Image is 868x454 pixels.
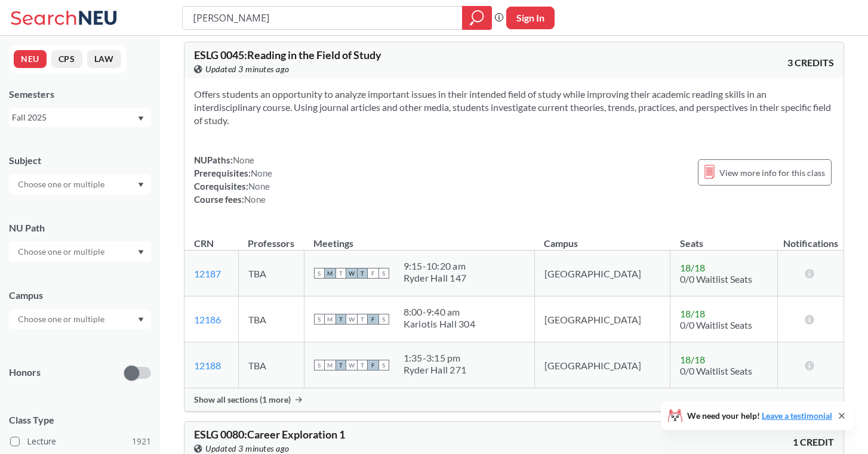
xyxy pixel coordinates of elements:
span: W [346,360,357,370]
a: 12187 [194,268,221,279]
div: Ryder Hall 147 [404,272,467,284]
span: 0/0 Waitlist Seats [680,273,752,285]
button: Sign In [506,7,555,29]
span: S [378,314,389,325]
input: Choose one or multiple [12,177,112,192]
div: 8:00 - 9:40 am [404,306,475,318]
svg: Dropdown arrow [138,183,144,187]
p: Honors [9,366,41,379]
svg: magnifying glass [470,10,484,26]
span: None [244,194,266,205]
span: S [378,360,389,370]
th: Notifications [778,225,844,251]
span: 0/0 Waitlist Seats [680,319,752,331]
div: CRN [194,237,214,250]
span: 3 CREDITS [787,56,834,69]
span: None [251,168,272,178]
input: Choose one or multiple [12,245,112,259]
svg: Dropdown arrow [138,116,144,121]
span: Show all sections (1 more) [194,394,291,405]
td: TBA [238,297,304,342]
div: Fall 2025Dropdown arrow [9,108,151,127]
td: [GEOGRAPHIC_DATA] [534,342,670,388]
div: NUPaths: Prerequisites: Corequisites: Course fees: [194,153,272,206]
div: Subject [9,154,151,167]
span: F [368,314,378,325]
span: View more info for this class [719,165,825,180]
div: Show all sections (1 more) [184,388,844,411]
div: Dropdown arrow [9,242,151,262]
svg: Dropdown arrow [138,250,144,255]
span: T [335,360,346,370]
div: NU Path [9,221,151,234]
section: Offers students an opportunity to analyze important issues in their intended field of study while... [194,88,834,127]
span: W [346,314,357,325]
a: Leave a testimonial [762,410,832,421]
span: S [378,268,389,279]
td: TBA [238,251,304,297]
span: ESLG 0045 : Reading in the Field of Study [194,48,381,61]
div: Ryder Hall 271 [404,364,467,376]
span: Updated 3 minutes ago [205,63,290,76]
span: F [368,360,378,370]
div: Dropdown arrow [9,309,151,329]
a: 12186 [194,314,221,325]
td: [GEOGRAPHIC_DATA] [534,297,670,342]
span: T [357,268,368,279]
span: T [335,268,346,279]
span: 18 / 18 [680,308,705,319]
th: Seats [670,225,778,251]
td: [GEOGRAPHIC_DATA] [534,251,670,297]
span: None [248,181,270,192]
span: W [346,268,357,279]
div: magnifying glass [462,6,492,30]
button: NEU [14,50,47,68]
div: Semesters [9,88,151,101]
div: Fall 2025 [12,111,137,124]
div: Dropdown arrow [9,174,151,194]
span: Class Type [9,413,151,427]
button: CPS [51,50,82,68]
span: None [233,155,254,165]
div: 9:15 - 10:20 am [404,260,467,272]
td: TBA [238,342,304,388]
label: Lecture [10,434,151,449]
th: Campus [534,225,670,251]
span: T [335,314,346,325]
span: S [314,268,325,279]
span: S [314,360,325,370]
span: 1921 [132,435,151,448]
span: ESLG 0080 : Career Exploration 1 [194,428,345,441]
a: 12188 [194,360,221,371]
svg: Dropdown arrow [138,317,144,322]
span: 0/0 Waitlist Seats [680,365,752,376]
span: M [325,360,335,370]
div: Kariotis Hall 304 [404,318,475,330]
th: Meetings [304,225,534,251]
span: S [314,314,325,325]
div: Campus [9,289,151,302]
span: 18 / 18 [680,354,705,365]
span: T [357,360,368,370]
th: Professors [238,225,304,251]
input: Class, professor, course number, "phrase" [192,8,454,28]
span: M [325,268,335,279]
span: We need your help! [687,412,832,420]
button: LAW [87,50,121,68]
input: Choose one or multiple [12,312,112,326]
span: 18 / 18 [680,262,705,273]
span: 1 CREDIT [793,436,834,449]
span: F [368,268,378,279]
div: 1:35 - 3:15 pm [404,352,467,364]
span: M [325,314,335,325]
span: T [357,314,368,325]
